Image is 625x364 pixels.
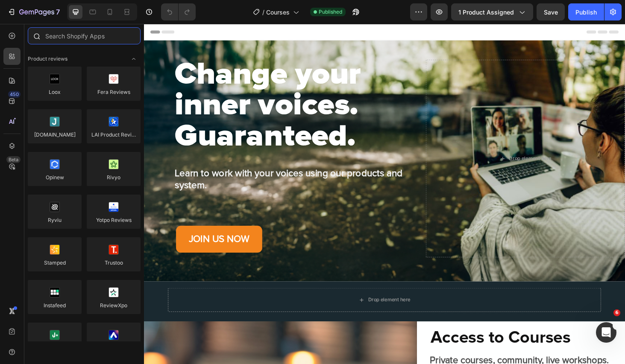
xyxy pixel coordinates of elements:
[8,91,21,98] div: 450
[127,52,141,66] span: Toggle open
[575,8,597,17] div: Publish
[28,55,67,63] span: Product reviews
[613,309,620,316] span: 6
[458,8,514,17] span: 1 product assigned
[305,354,495,364] h3: Private courses, community, live workshops.
[239,291,284,297] div: Drop element here
[3,3,64,20] button: 7
[451,3,533,20] button: 1 product assigned
[28,27,141,44] input: Search Shopify Apps
[537,3,565,20] button: Save
[56,7,60,17] p: 7
[544,9,558,16] span: Save
[161,3,196,20] div: Undo/Redo
[266,8,290,17] span: Courses
[389,140,434,147] div: Drop element here
[262,8,264,17] span: /
[6,156,21,163] div: Beta
[596,322,616,343] iframe: Intercom live chat
[319,8,342,16] span: Published
[305,324,499,345] h1: Access to Courses
[568,3,604,20] button: Publish
[144,24,625,364] iframe: Design area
